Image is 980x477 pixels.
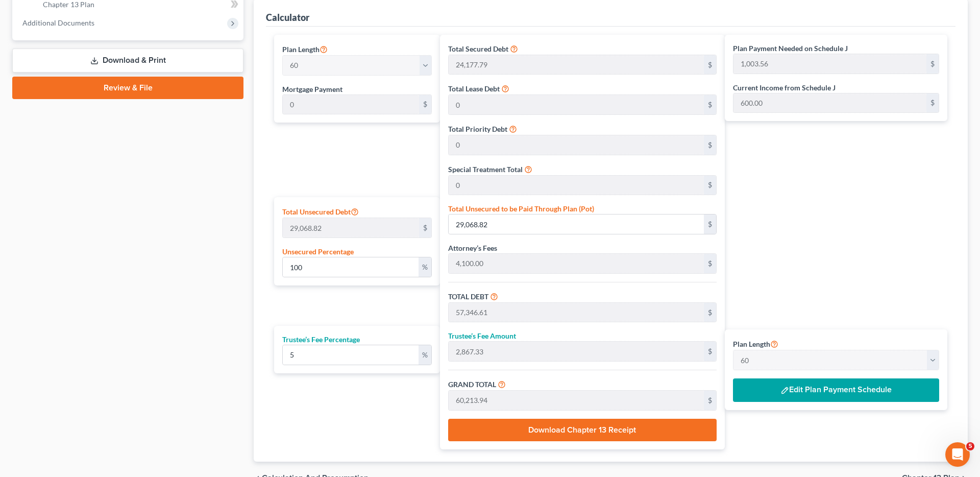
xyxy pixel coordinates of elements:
label: Plan Payment Needed on Schedule J [733,43,848,54]
label: Special Treatment Total [448,164,523,175]
input: 0.00 [449,176,704,195]
input: 0.00 [449,55,704,75]
label: Total Secured Debt [448,43,508,54]
button: Edit Plan Payment Schedule [733,378,939,402]
div: $ [704,391,716,410]
span: 5 [966,442,974,450]
input: 0.00 [449,391,704,410]
input: 0.00 [283,95,419,114]
input: 0.00 [449,135,704,155]
div: $ [926,93,939,113]
div: $ [704,176,716,195]
label: Plan Length [733,338,778,350]
div: $ [704,254,716,273]
iframe: Intercom live chat [945,442,970,467]
input: 0.00 [283,345,419,365]
input: 0.00 [449,214,704,234]
div: $ [926,54,939,74]
input: 0.00 [283,257,419,277]
input: 0.00 [283,218,419,237]
input: 0.00 [449,342,704,361]
label: Plan Length [282,43,328,55]
div: $ [704,342,716,361]
label: Attorney’s Fees [448,243,497,253]
span: Additional Documents [22,18,94,27]
input: 0.00 [733,54,926,74]
input: 0.00 [449,95,704,114]
label: Trustee’s Fee Amount [448,330,516,341]
img: edit-pencil-white-42298cb96cf2fdd1192c24ab2581eba37020daa9e643c0de2180b99553550a5e.svg [780,386,789,395]
button: Download Chapter 13 Receipt [448,419,717,441]
label: Mortgage Payment [282,84,342,94]
div: Calculator [266,11,309,23]
div: $ [419,95,431,114]
div: $ [704,135,716,155]
input: 0.00 [449,303,704,322]
label: Total Priority Debt [448,124,507,134]
input: 0.00 [449,254,704,273]
label: Total Unsecured Debt [282,205,359,218]
div: $ [704,95,716,114]
div: $ [704,214,716,234]
label: Trustee’s Fee Percentage [282,334,360,345]
label: Total Unsecured to be Paid Through Plan (Pot) [448,203,594,214]
div: $ [704,303,716,322]
label: Total Lease Debt [448,83,500,94]
label: GRAND TOTAL [448,379,496,390]
a: Download & Print [12,49,243,73]
div: % [419,257,431,277]
a: Review & File [12,77,243,99]
label: Current Income from Schedule J [733,82,836,93]
div: % [419,345,431,365]
div: $ [704,55,716,75]
div: $ [419,218,431,237]
input: 0.00 [733,93,926,113]
label: Unsecured Percentage [282,246,354,257]
label: TOTAL DEBT [448,291,488,302]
